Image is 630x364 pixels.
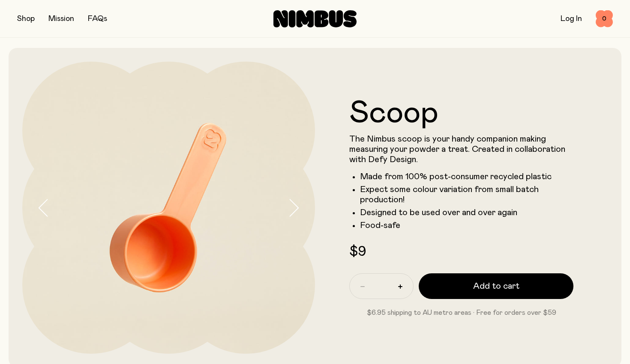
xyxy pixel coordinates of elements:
span: $9 [349,245,366,259]
a: FAQs [88,15,107,23]
button: Add to cart [419,273,573,299]
a: Log In [561,15,582,23]
button: 0 [596,10,613,27]
a: Mission [48,15,74,23]
span: Add to cart [473,280,519,292]
p: $6.95 shipping to AU metro areas · Free for orders over $59 [349,308,573,318]
p: The Nimbus scoop is your handy companion making measuring your powder a treat. Created in collabo... [349,134,573,165]
li: Food-safe [360,220,573,231]
li: Made from 100% post-consumer recycled plastic [360,172,573,182]
h1: Scoop [349,98,573,129]
li: Expect some colour variation from small batch production! [360,184,573,205]
li: Designed to be used over and over again [360,207,573,218]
